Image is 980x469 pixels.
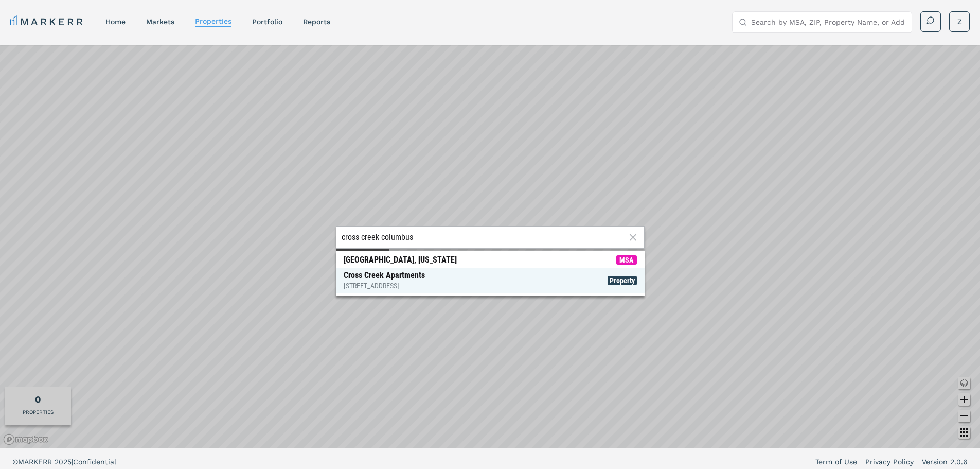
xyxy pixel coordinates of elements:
[344,281,425,291] div: [STREET_ADDRESS]
[957,16,962,27] span: Z
[336,249,389,268] div: or Zoom in
[344,255,457,265] div: [GEOGRAPHIC_DATA], [US_STATE]
[336,252,645,268] span: Search Bar Suggestion Item: Columbus, Ohio
[958,377,970,389] button: Change style map button
[10,14,85,29] a: MARKERR
[922,457,968,467] a: Version 2.0.6
[958,410,970,422] button: Zoom out map button
[35,392,41,406] div: Total of properties
[336,268,645,293] span: Search Bar Suggestion Item: Cross Creek Apartments
[815,457,857,467] a: Term of Use
[195,17,231,25] a: properties
[105,18,126,26] a: home
[303,18,330,26] a: reports
[146,18,174,26] a: markets
[73,458,116,466] span: Confidential
[616,255,637,265] span: MSA
[55,458,73,466] span: 2025 |
[3,433,48,445] a: Mapbox logo
[12,458,18,466] span: ©
[958,426,970,439] button: Other options map button
[344,270,425,291] div: Cross Creek Apartments
[23,408,54,416] div: PROPERTIES
[18,458,55,466] span: MARKERR
[958,393,970,406] button: Zoom in map button
[865,457,914,467] a: Privacy Policy
[949,11,970,32] button: Z
[342,232,626,242] input: Search by property name, address, MSA or ZIP Code
[751,12,905,32] input: Search by MSA, ZIP, Property Name, or Address
[608,276,637,285] span: Property
[252,18,282,26] a: Portfolio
